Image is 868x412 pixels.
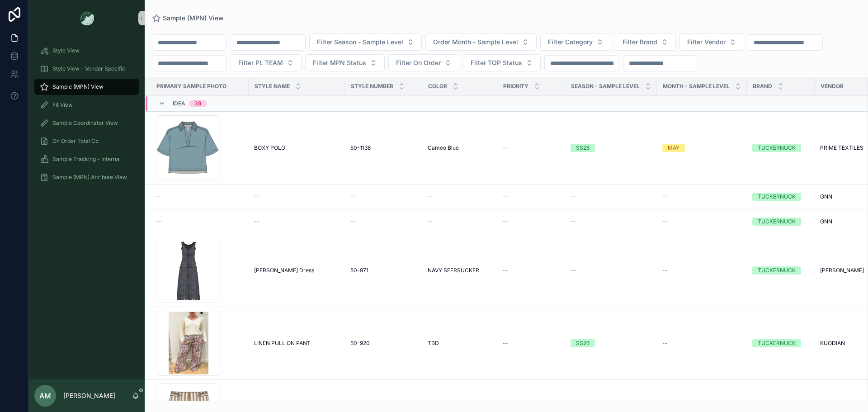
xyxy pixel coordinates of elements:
[350,340,417,347] a: 50-920
[254,193,259,200] span: --
[313,58,366,67] span: Filter MPN Status
[428,144,459,152] span: Cameo Blue
[503,218,508,225] span: --
[350,218,417,225] a: --
[758,339,796,347] div: TUCKERNUCK
[255,83,290,90] span: Style Name
[752,144,809,152] a: TUCKERNUCK
[34,79,139,95] a: Sample (MPN) View
[34,151,139,167] a: Sample Tracking - Internal
[662,218,741,225] a: --
[571,193,651,200] a: --
[820,340,845,347] span: KUODIAN
[758,193,796,201] div: TUCKERNUCK
[350,267,417,274] a: 50-971
[351,83,393,90] span: Style Number
[662,267,741,274] a: --
[428,218,433,225] span: --
[254,267,314,274] span: [PERSON_NAME] Dress
[156,218,243,225] a: --
[152,14,224,23] a: Sample (MPN) View
[820,267,864,274] span: [PERSON_NAME]
[752,218,809,226] a: TUCKERNUCK
[34,43,139,59] a: Style View
[663,83,730,90] span: MONTH - SAMPLE LEVEL
[350,193,417,200] a: --
[254,218,259,225] span: --
[52,156,121,163] span: Sample Tracking - Internal
[254,267,340,274] a: [PERSON_NAME] Dress
[425,33,537,51] button: Select Button
[350,144,371,152] span: 50-1138
[350,218,356,225] span: --
[752,266,809,275] a: TUCKERNUCK
[571,267,576,274] span: --
[194,100,202,107] div: 39
[662,267,668,274] span: --
[231,54,302,71] button: Select Button
[428,144,492,152] a: Cameo Blue
[821,83,844,90] span: Vendor
[679,33,744,51] button: Select Button
[52,174,127,181] span: Sample (MPN) Attribute View
[254,340,311,347] span: LINEN PULL ON PANT
[503,193,560,200] a: --
[52,47,80,54] span: Style View
[63,391,115,400] p: [PERSON_NAME]
[571,144,651,152] a: SS26
[156,193,161,200] span: --
[428,340,439,347] span: TBD
[503,340,560,347] a: --
[388,54,459,71] button: Select Button
[662,144,741,152] a: MAY
[238,58,283,67] span: Filter PL TEAM
[662,218,668,225] span: --
[503,83,528,90] span: PRIORITY
[163,14,224,23] span: Sample (MPN) View
[687,38,726,47] span: Filter Vendor
[350,193,356,200] span: --
[52,137,99,145] span: On Order Total Co
[752,193,809,201] a: TUCKERNUCK
[428,218,492,225] a: --
[156,83,226,90] span: PRIMARY SAMPLE PHOTO
[156,218,161,225] span: --
[428,340,492,347] a: TBD
[571,83,640,90] span: Season - Sample Level
[503,218,560,225] a: --
[173,100,185,107] span: Idea
[758,218,796,226] div: TUCKERNUCK
[350,144,417,152] a: 50-1138
[350,267,368,274] span: 50-971
[758,266,796,275] div: TUCKERNUCK
[503,267,508,274] span: --
[52,119,118,127] span: Sample Coordinator View
[428,267,479,274] span: NAVY SEERSUCKER
[503,193,508,200] span: --
[34,97,139,113] a: Fit View
[309,33,422,51] button: Select Button
[571,339,651,347] a: SS26
[305,54,385,71] button: Select Button
[503,340,508,347] span: --
[80,11,94,25] img: App logo
[615,33,676,51] button: Select Button
[428,83,447,90] span: Color
[350,340,370,347] span: 50-920
[254,193,340,200] a: --
[254,218,340,225] a: --
[433,38,518,47] span: Order Month - Sample Level
[156,193,243,200] a: --
[396,58,441,67] span: Filter On Order
[503,267,560,274] a: --
[571,193,576,200] span: --
[820,218,832,225] span: GNN
[471,58,522,67] span: Filter TOP Status
[52,83,104,90] span: Sample (MPN) View
[29,36,145,197] div: scrollable content
[668,144,679,152] div: MAY
[503,144,508,152] span: --
[463,54,541,71] button: Select Button
[428,193,433,200] span: --
[820,193,832,200] span: GNN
